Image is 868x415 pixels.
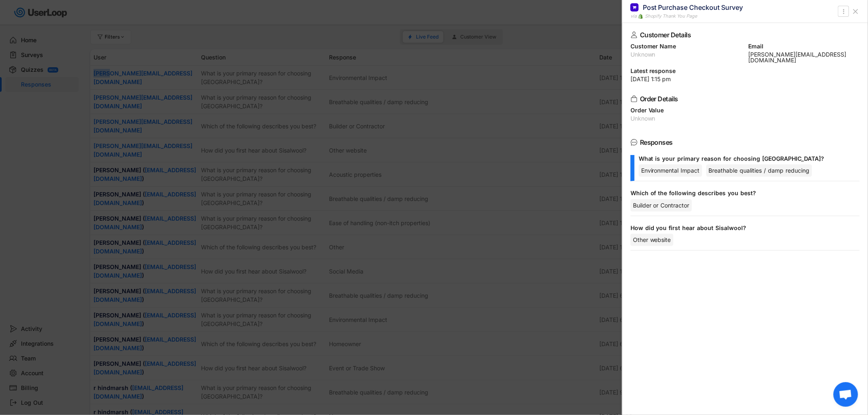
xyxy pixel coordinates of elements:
div: [PERSON_NAME][EMAIL_ADDRESS][DOMAIN_NAME] [749,52,860,63]
div: Latest response [630,68,860,74]
div: Unknown [630,52,742,57]
div: How did you first hear about Sisalwool? [630,224,853,232]
div: Shopify Thank You Page [645,13,697,20]
div: Order Value [630,107,860,113]
div: [DATE] 1:15 pm [630,76,860,82]
div: Post Purchase Checkout Survey [643,3,743,12]
div: Responses [640,139,847,146]
div: Customer Name [630,43,742,49]
img: 1156660_ecommerce_logo_shopify_icon%20%281%29.png [638,14,643,19]
div: Open chat [834,382,858,407]
div: via [630,13,637,20]
button:  [840,7,848,16]
div: What is your primary reason for choosing [GEOGRAPHIC_DATA]? [639,155,853,162]
div: Email [749,43,860,49]
div: Builder or Contractor [630,199,692,212]
div: Unknown [630,116,860,121]
div: Other website [630,234,674,246]
div: Which of the following describes you best? [630,189,853,197]
div: Customer Details [640,32,847,38]
div: Breathable qualities / damp reducing [706,164,812,177]
text:  [843,7,845,16]
div: Environmental Impact [639,164,702,177]
div: Order Details [640,96,847,102]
